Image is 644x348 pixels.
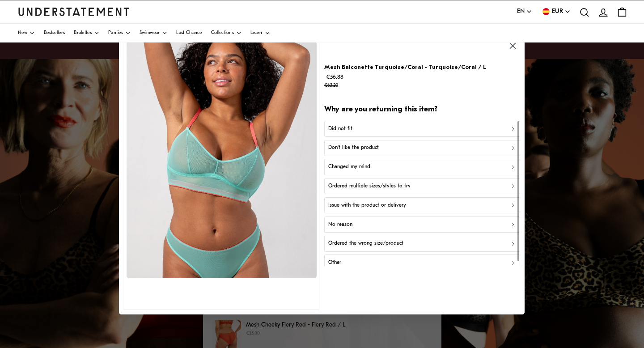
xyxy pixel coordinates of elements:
button: Issue with the product or delivery [324,197,520,213]
button: EN [517,7,532,17]
button: Changed my mind [324,159,520,175]
span: New [18,31,27,35]
a: Learn [250,24,270,42]
span: Bestsellers [44,31,65,35]
p: Mesh Balconette Turquoise/Coral - Turquoise/Coral / L [324,62,486,72]
button: No reason [324,216,520,232]
a: Panties [108,24,131,42]
button: Ordered multiple sizes/styles to try [324,178,520,194]
p: Ordered multiple sizes/styles to try [328,182,411,191]
p: Changed my mind [328,163,370,171]
p: Did not fit [328,124,352,133]
img: TUME-BRA-017_6de538bf-bb58-4fba-8cab-3a6f2ca77178.jpg [127,42,317,278]
a: Bestsellers [44,24,65,42]
button: Did not fit [324,120,520,136]
span: EUR [552,7,563,17]
p: Don't like the product [328,144,379,152]
strike: €63.20 [324,83,338,88]
a: Swimwear [140,24,167,42]
span: EN [517,7,525,17]
button: Ordered the wrong size/product [324,235,520,251]
span: Panties [108,31,123,35]
a: Understatement Homepage [18,8,130,16]
h2: Why are you returning this item? [324,105,520,115]
p: Other [328,259,341,267]
p: Ordered the wrong size/product [328,239,403,248]
a: New [18,24,35,42]
span: Learn [250,31,263,35]
p: Issue with the product or delivery [328,201,406,209]
a: Last Chance [176,24,202,42]
a: Collections [211,24,241,42]
span: Swimwear [140,31,160,35]
a: Bralettes [74,24,99,42]
span: Bralettes [74,31,92,35]
p: €56.88 [324,72,486,90]
span: Collections [211,31,234,35]
button: EUR [541,7,571,17]
button: Don't like the product [324,140,520,156]
span: Last Chance [176,31,202,35]
p: No reason [328,220,352,229]
button: Other [324,255,520,271]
